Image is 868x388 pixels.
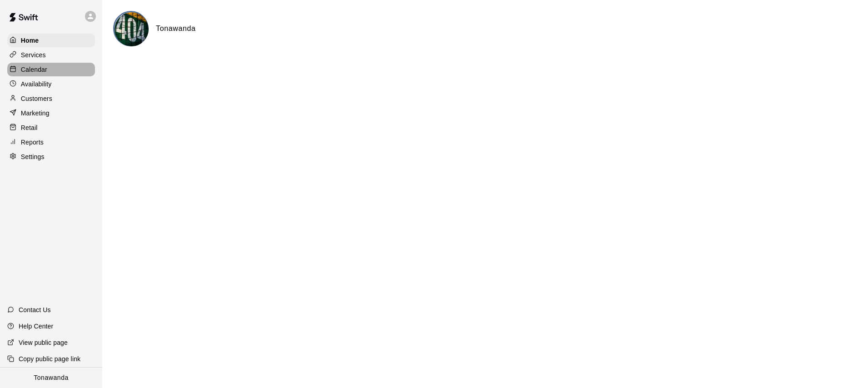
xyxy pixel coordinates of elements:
[21,138,44,147] p: Reports
[34,373,69,383] p: Tonawanda
[19,354,80,363] p: Copy public page link
[21,65,47,74] p: Calendar
[7,63,95,76] a: Calendar
[7,121,95,134] a: Retail
[21,36,39,45] p: Home
[7,135,95,149] a: Reports
[19,322,53,331] p: Help Center
[21,123,38,132] p: Retail
[7,106,95,120] a: Marketing
[156,23,196,35] h6: Tonawanda
[7,34,95,47] a: Home
[115,12,149,46] img: Tonawanda logo
[21,109,50,118] p: Marketing
[21,80,52,89] p: Availability
[7,48,95,62] a: Services
[7,92,95,105] a: Customers
[21,94,52,103] p: Customers
[19,305,51,314] p: Contact Us
[21,152,45,161] p: Settings
[7,77,95,91] a: Availability
[19,338,68,347] p: View public page
[21,50,46,60] p: Services
[7,150,95,164] a: Settings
